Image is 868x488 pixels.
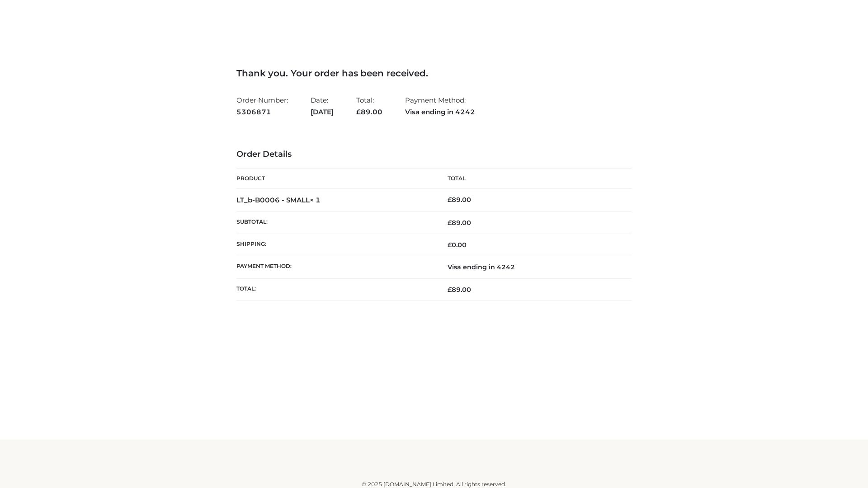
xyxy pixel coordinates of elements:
td: Visa ending in 4242 [434,256,632,278]
li: Date: [311,92,334,120]
li: Order Number: [236,92,288,120]
bdi: 89.00 [448,196,471,204]
span: 89.00 [448,286,471,294]
strong: LT_b-B0006 - SMALL [236,196,321,204]
th: Total: [236,278,434,300]
strong: [DATE] [311,106,334,118]
li: Total: [356,92,382,120]
span: 89.00 [356,108,382,116]
span: £ [448,286,452,294]
th: Total [434,169,632,189]
span: £ [448,196,452,204]
strong: Visa ending in 4242 [405,106,475,118]
li: Payment Method: [405,92,475,120]
span: £ [448,219,452,227]
th: Shipping: [236,234,434,256]
strong: 5306871 [236,106,288,118]
span: £ [356,108,361,116]
span: 89.00 [448,219,471,227]
span: £ [448,241,452,249]
h3: Thank you. Your order has been received. [236,68,632,79]
bdi: 0.00 [448,241,467,249]
th: Product [236,169,434,189]
strong: × 1 [310,196,321,204]
th: Subtotal: [236,211,434,234]
th: Payment method: [236,256,434,278]
h3: Order Details [236,150,632,160]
